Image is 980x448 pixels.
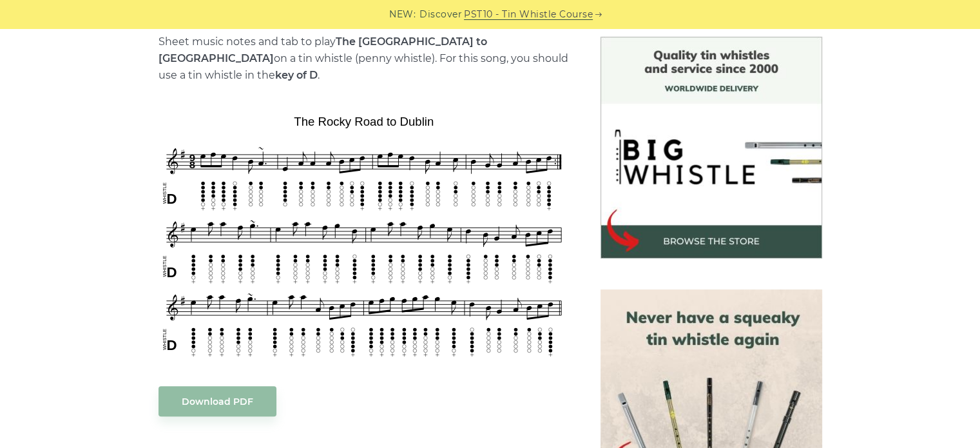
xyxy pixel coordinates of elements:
[389,7,416,22] span: NEW:
[159,386,276,416] a: Download PDF
[159,110,570,360] img: The Rocky Road to Dublin Tin Whistle Tabs & Sheet Music
[419,7,462,22] span: Discover
[600,37,822,258] img: BigWhistle Tin Whistle Store
[464,7,593,22] a: PST10 - Tin Whistle Course
[159,34,570,84] p: Sheet music notes and tab to play on a tin whistle (penny whistle). For this song, you should use...
[275,69,318,81] strong: key of D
